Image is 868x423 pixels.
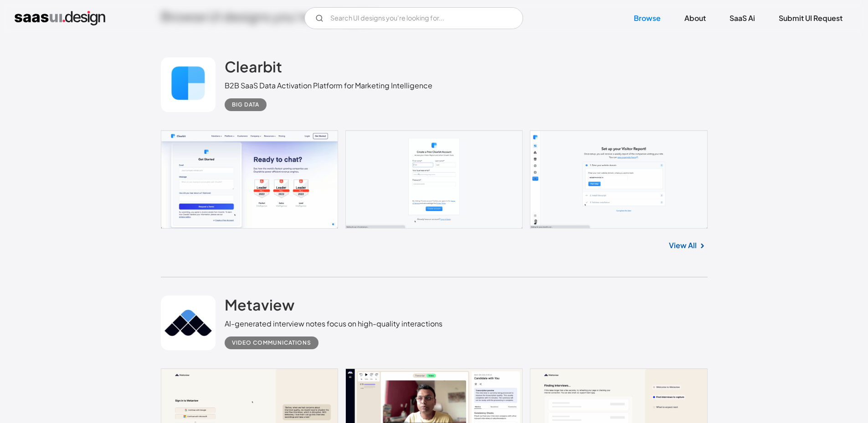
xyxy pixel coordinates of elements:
[225,80,432,91] div: B2B SaaS Data Activation Platform for Marketing Intelligence
[225,296,294,318] a: Metaview
[768,8,853,28] a: Submit UI Request
[232,99,259,110] div: Big Data
[304,7,523,29] form: Email Form
[669,240,697,251] a: View All
[304,7,523,29] input: Search UI designs you're looking for...
[719,8,766,28] a: SaaS Ai
[623,8,672,28] a: Browse
[225,57,282,76] h2: Clearbit
[225,296,294,314] h2: Metaview
[225,318,442,329] div: AI-generated interview notes focus on high-quality interactions
[15,11,105,25] a: home
[673,8,717,28] a: About
[232,337,311,348] div: Video Communications
[225,57,282,80] a: Clearbit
